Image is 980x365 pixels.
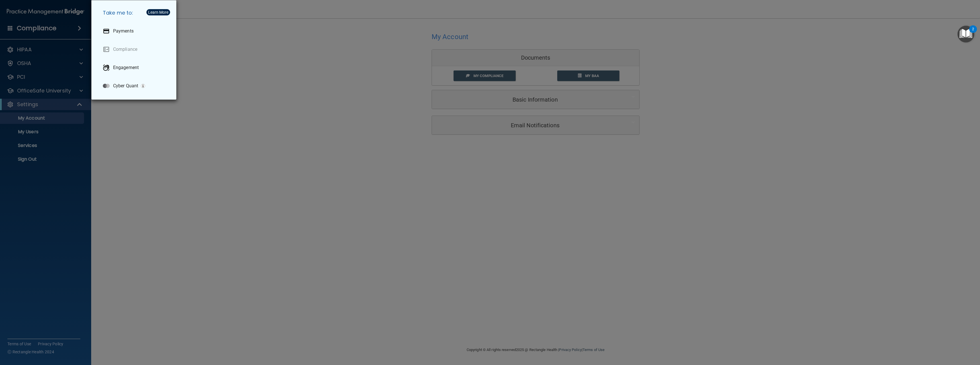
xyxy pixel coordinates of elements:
h5: Take me to: [98,5,172,21]
button: Open Resource Center, 2 new notifications [957,26,974,43]
a: Compliance [98,41,172,57]
p: Cyber Quant [113,83,138,89]
a: Cyber Quant [98,78,172,94]
a: Payments [98,23,172,39]
a: Engagement [98,60,172,76]
div: Learn More [148,10,168,14]
div: 2 [972,29,974,37]
p: Engagement [113,65,139,70]
button: Learn More [146,9,170,15]
p: Payments [113,28,134,34]
iframe: Drift Widget Chat Controller [881,324,973,347]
